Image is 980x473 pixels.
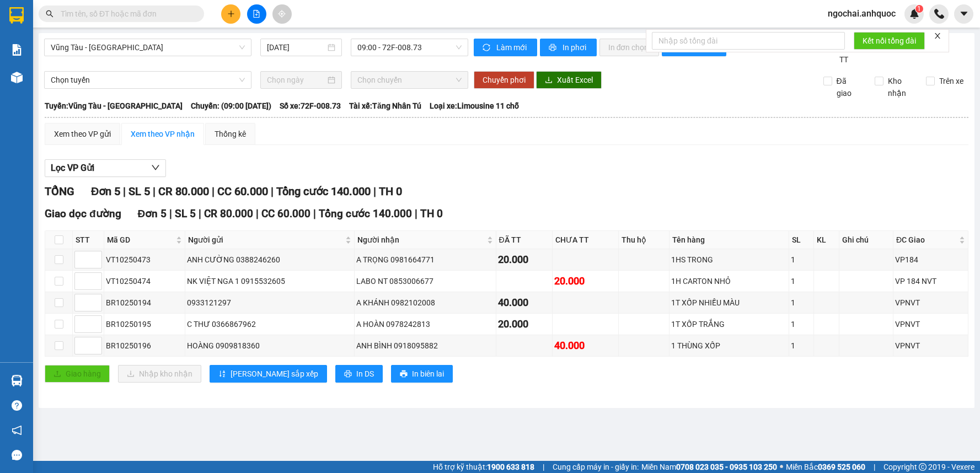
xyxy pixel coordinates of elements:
div: 0933121297 [187,297,352,309]
span: caret-down [959,9,969,19]
div: 1T XỐP TRẮNG [671,318,787,330]
span: 1 [917,5,921,13]
span: TH 0 [379,185,402,198]
span: | [415,207,417,220]
div: A HOÀN 0978242813 [356,318,494,330]
input: Chọn ngày [267,74,325,86]
span: TỔNG [45,185,74,198]
span: aim [278,10,286,18]
div: NK VIỆT NGA 1 0915532605 [187,275,352,287]
td: VT10250474 [104,271,185,292]
button: downloadXuất Excel [536,71,602,89]
span: CC 60.000 [217,185,268,198]
span: file-add [253,10,260,18]
span: Loại xe: Limousine 11 chỗ [430,100,519,112]
td: BR10250196 [104,335,185,357]
span: Cung cấp máy in - giấy in: [553,461,639,473]
button: uploadGiao hàng [45,365,110,383]
td: VT10250473 [104,249,185,271]
span: printer [549,44,558,52]
button: aim [272,4,292,24]
span: Chuyến: (09:00 [DATE]) [191,100,271,112]
td: BR10250194 [104,292,185,314]
div: 1 [791,254,812,266]
span: Làm mới [496,41,528,53]
div: 1HS TRONG [671,254,787,266]
span: printer [400,370,408,379]
div: 20.000 [554,273,616,289]
button: file-add [247,4,266,24]
img: warehouse-icon [11,375,23,386]
div: LABO NT 0853006677 [356,275,494,287]
span: Chọn tuyến [51,72,245,88]
button: syncLàm mới [474,39,537,56]
td: BR10250195 [104,314,185,335]
div: 1 [791,275,812,287]
div: VPNVT [895,318,966,330]
span: | [256,207,259,220]
div: 1 THÙNG XỐP [671,340,787,352]
div: 20.000 [498,252,551,267]
strong: 0369 525 060 [818,463,865,471]
span: Người nhận [357,234,485,246]
span: question-circle [12,400,22,411]
button: caret-down [954,4,973,24]
input: Tìm tên, số ĐT hoặc mã đơn [61,8,191,20]
span: Số xe: 72F-008.73 [280,100,341,112]
div: Thống kê [215,128,246,140]
span: 09:00 - 72F-008.73 [357,39,462,56]
div: VP 184 NVT [895,275,966,287]
button: printerIn DS [335,365,383,383]
th: Ghi chú [839,231,893,249]
span: plus [227,10,235,18]
span: ngochai.anhquoc [819,7,904,20]
div: VPNVT [895,297,966,309]
strong: 0708 023 035 - 0935 103 250 [676,463,777,471]
div: 1 [791,318,812,330]
img: logo-vxr [9,7,24,24]
input: 14/10/2025 [267,41,325,53]
span: Mã GD [107,234,174,246]
sup: 1 [915,5,923,13]
span: Tổng cước 140.000 [276,185,371,198]
button: Kết nối tổng đài [854,32,925,50]
div: C THƯ 0366867962 [187,318,352,330]
th: SL [789,231,814,249]
span: CR 80.000 [158,185,209,198]
button: Chuyển phơi [474,71,534,89]
span: In DS [356,368,374,380]
button: downloadNhập kho nhận [118,365,201,383]
div: 1H CARTON NHỎ [671,275,787,287]
span: Đã giao [832,75,866,99]
span: | [373,185,376,198]
span: [PERSON_NAME] sắp xếp [231,368,318,380]
span: | [212,185,215,198]
div: BR10250195 [106,318,183,330]
span: copyright [919,463,927,471]
span: Trên xe [935,75,968,87]
span: In biên lai [412,368,444,380]
span: Đơn 5 [91,185,120,198]
span: Đơn 5 [138,207,167,220]
span: ⚪️ [780,465,783,469]
span: Người gửi [188,234,342,246]
div: BR10250194 [106,297,183,309]
span: Kết nối tổng đài [863,35,916,47]
button: sort-ascending[PERSON_NAME] sắp xếp [210,365,327,383]
th: STT [73,231,104,249]
span: Lọc VP Gửi [51,161,94,175]
span: | [169,207,172,220]
img: phone-icon [934,9,944,19]
div: ANH BÌNH 0918095882 [356,340,494,352]
div: 20.000 [498,316,551,332]
button: printerIn phơi [540,39,597,56]
span: sync [483,44,492,52]
span: CC 60.000 [261,207,310,220]
b: Tuyến: Vũng Tàu - [GEOGRAPHIC_DATA] [45,101,183,110]
span: Vũng Tàu - Sân Bay [51,39,245,56]
span: Tài xế: Tăng Nhân Tú [349,100,421,112]
button: Lọc VP Gửi [45,159,166,177]
span: | [543,461,544,473]
span: Miền Bắc [786,461,865,473]
div: 40.000 [498,295,551,310]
